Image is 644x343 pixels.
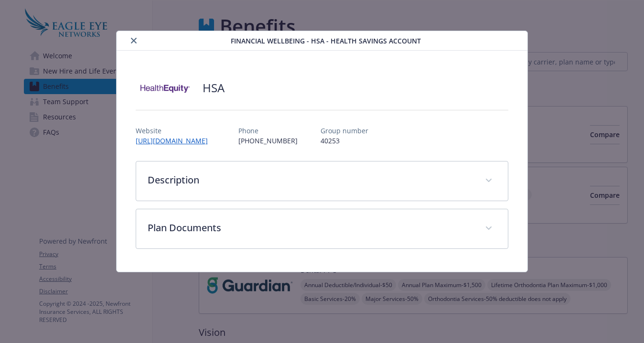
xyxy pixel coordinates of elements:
button: close [128,35,140,46]
p: [PHONE_NUMBER] [238,136,298,146]
img: Health Equity [136,74,193,102]
p: Group number [321,126,368,136]
span: Financial Wellbeing - HSA - Health Savings Account [231,36,421,46]
h2: HSA [203,80,225,96]
p: Phone [238,126,298,136]
p: 40253 [321,136,368,146]
a: [URL][DOMAIN_NAME] [136,136,215,145]
p: Plan Documents [148,221,474,235]
div: details for plan Financial Wellbeing - HSA - Health Savings Account [64,31,580,272]
div: Description [136,161,508,201]
p: Website [136,126,215,136]
div: Plan Documents [136,209,508,248]
p: Description [148,173,474,187]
